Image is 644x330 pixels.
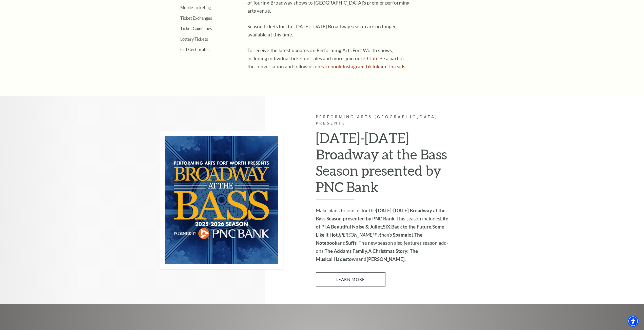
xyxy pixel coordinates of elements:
[316,130,451,199] h2: [DATE]-[DATE] Broadway at the Bass Season presented by PNC Bank
[383,224,390,230] strong: SIX
[247,46,412,71] p: To receive the latest updates on Performing Arts Fort Worth shows, including individual ticket on...
[316,272,385,286] a: Learn More 2025-2026 Broadway at the Bass Season presented by PNC Bank
[388,64,405,69] a: Threads - open in a new tab
[325,248,367,254] strong: The Addams Family
[316,208,446,221] strong: [DATE]-[DATE] Broadway at the Bass Season presented by PNC Bank
[316,232,423,246] strong: The Notebook
[334,256,358,262] strong: Hadestown
[180,16,212,20] a: Ticket Exchanges
[180,5,211,10] a: Mobile Ticketing
[393,232,412,238] strong: Spamalo
[391,224,431,230] strong: Back to the Future
[363,55,377,61] a: e-Club
[160,131,283,269] img: Performing Arts Fort Worth Presents
[339,232,392,238] em: [PERSON_NAME] Python's
[365,64,380,69] a: TikTok - open in a new tab
[180,47,209,52] a: Gift Certificates
[180,37,208,42] a: Lottery Tickets
[628,316,639,327] div: Accessibility Menu
[316,248,418,262] strong: A Christmas Story: The Musical
[180,26,212,31] a: Ticket Guidelines
[367,256,405,262] strong: [PERSON_NAME]
[316,114,451,127] p: Performing Arts [GEOGRAPHIC_DATA] Presents
[346,240,357,246] strong: Suffs
[247,23,412,39] p: Season tickets for the [DATE]-[DATE] Broadway season are no longer available at this time.
[316,216,448,230] strong: Life of Pi
[316,207,451,263] p: Make plans to join us for the . This season includes , , , , , , t, and . The new season also fea...
[316,224,444,238] strong: Some Like it Hot
[343,64,365,69] a: Instagram - open in a new tab
[365,224,382,230] strong: & Juliet
[327,224,364,230] strong: A Beautiful Noise
[320,64,342,69] a: Facebook - open in a new tab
